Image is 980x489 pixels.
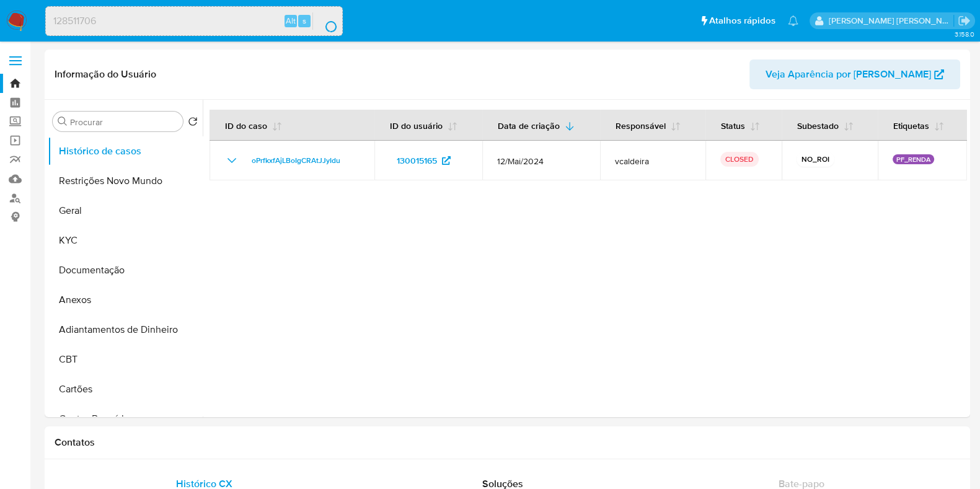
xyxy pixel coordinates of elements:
[55,436,960,449] h1: Contatos
[70,117,178,128] input: Procurar
[48,196,203,226] button: Geral
[188,117,198,130] button: Retornar ao pedido padrão
[766,59,931,89] span: Veja Aparência por [PERSON_NAME]
[286,15,296,27] span: Alt
[312,12,338,30] button: search-icon
[48,255,203,285] button: Documentação
[302,15,306,27] span: s
[58,117,68,126] button: Procurar
[48,345,203,374] button: CBT
[48,315,203,345] button: Adiantamentos de Dinheiro
[829,15,954,27] p: danilo.toledo@mercadolivre.com
[48,166,203,196] button: Restrições Novo Mundo
[48,374,203,404] button: Cartões
[48,404,203,434] button: Contas Bancárias
[749,59,960,89] button: Veja Aparência por [PERSON_NAME]
[48,136,203,166] button: Histórico de casos
[48,226,203,255] button: KYC
[958,14,971,27] a: Sair
[788,15,798,26] a: Notificações
[709,14,775,27] span: Atalhos rápidos
[46,13,342,29] input: Pesquise usuários ou casos...
[48,285,203,315] button: Anexos
[55,68,156,81] h1: Informação do Usuário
